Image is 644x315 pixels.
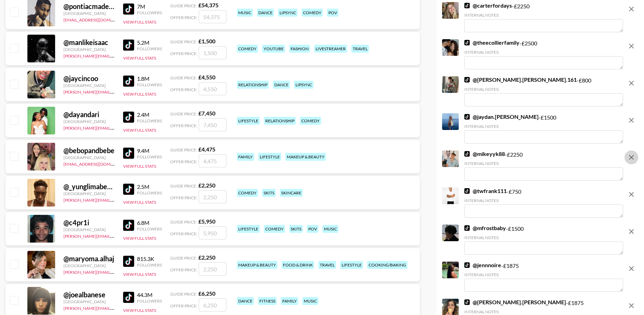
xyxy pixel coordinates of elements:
button: remove [625,76,638,90]
div: 1.8M [137,75,162,82]
button: remove [625,150,638,164]
div: @ pontiacmadeddg [63,2,115,11]
strong: £ 5,950 [198,218,215,225]
strong: £ 6,250 [198,290,215,297]
input: 2,250 [199,190,226,203]
div: Followers [137,46,162,51]
span: Guide Price: [170,183,197,189]
a: @[PERSON_NAME].[PERSON_NAME].161 [464,76,577,83]
span: Offer Price: [170,123,197,128]
img: TikTok [123,292,134,303]
a: [PERSON_NAME][EMAIL_ADDRESS][DOMAIN_NAME] [63,52,166,59]
span: Guide Price: [170,111,197,116]
a: @mfrostbaby [464,225,506,231]
div: lifestyle [237,225,260,233]
div: skits [289,225,303,233]
button: remove [625,299,638,313]
div: Followers [137,118,162,123]
div: Internal Notes: [464,309,623,314]
strong: £ 4,475 [198,146,215,152]
div: 7M [137,3,162,10]
input: 4,475 [199,154,226,167]
div: [GEOGRAPHIC_DATA] [63,47,115,52]
button: View Full Stats [123,55,156,61]
input: 2,250 [199,262,226,275]
button: View Full Stats [123,91,156,97]
div: lifestyle [340,261,363,269]
img: TikTok [464,225,470,231]
span: Offer Price: [170,303,197,308]
strong: £ 2,250 [198,182,215,189]
div: food & drink [282,261,314,269]
button: remove [625,2,638,16]
img: TikTok [464,77,470,82]
a: @theecollierfamily [464,39,520,46]
input: 6,250 [199,298,226,312]
div: - £ 2250 [464,2,623,32]
div: fashion [289,45,310,53]
div: 44.3M [137,291,162,298]
span: Offer Price: [170,195,197,200]
div: Internal Notes: [464,50,623,55]
span: Guide Price: [170,147,197,152]
div: - £ 800 [464,76,623,106]
a: [PERSON_NAME][EMAIL_ADDRESS][DOMAIN_NAME] [63,124,166,131]
button: View Full Stats [123,272,156,277]
img: TikTok [123,184,134,195]
div: comedy [302,9,323,17]
div: lipsync [294,81,314,89]
img: TikTok [123,40,134,51]
div: family [281,297,298,305]
span: Guide Price: [170,3,197,8]
div: @ joealbanese [63,290,115,299]
strong: £ 1,500 [198,38,215,44]
div: @ dayandari [63,110,115,119]
button: View Full Stats [123,308,156,313]
div: Followers [137,190,162,195]
div: skincare [280,189,303,197]
div: comedy [237,189,258,197]
div: [GEOGRAPHIC_DATA] [63,119,115,124]
img: TikTok [464,151,470,157]
a: @[PERSON_NAME].[PERSON_NAME] [464,299,566,306]
div: 2.5M [137,183,162,190]
img: TikTok [123,3,134,15]
div: [GEOGRAPHIC_DATA] [63,263,115,268]
div: relationship [237,81,269,89]
div: Internal Notes: [464,235,623,240]
a: [PERSON_NAME][EMAIL_ADDRESS][DOMAIN_NAME] [63,196,166,203]
div: 6.8M [137,219,162,226]
div: Followers [137,154,162,159]
div: Internal Notes: [464,12,623,18]
div: relationship [264,117,296,125]
a: [PERSON_NAME][EMAIL_ADDRESS][DOMAIN_NAME] [63,268,166,275]
div: family [237,153,254,161]
div: lifestyle [258,153,281,161]
button: remove [625,262,638,275]
div: - £ 1500 [464,113,623,143]
a: @mikeyyk88 [464,150,505,157]
span: Guide Price: [170,219,197,225]
div: lipsync [278,9,298,17]
div: [GEOGRAPHIC_DATA] [63,11,115,16]
div: travel [318,261,336,269]
img: TikTok [123,256,134,267]
img: TikTok [464,3,470,8]
input: 4,550 [199,82,226,95]
div: Followers [137,262,162,268]
div: @ maryoma.alhaj [63,254,115,263]
div: music [323,225,338,233]
div: [GEOGRAPHIC_DATA] [63,83,115,88]
div: @ bebopandbebe [63,146,115,155]
input: 54,375 [199,10,226,23]
input: 5,950 [199,226,226,239]
div: 2.4M [137,111,162,118]
div: Internal Notes: [464,161,623,166]
div: travel [351,45,369,53]
a: [PERSON_NAME][EMAIL_ADDRESS][DOMAIN_NAME] [63,88,166,95]
span: Guide Price: [170,39,197,44]
div: Internal Notes: [464,198,623,203]
a: @twfrank111 [464,187,507,194]
div: - £ 1875 [464,262,623,292]
a: @carterfordays [464,2,512,9]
